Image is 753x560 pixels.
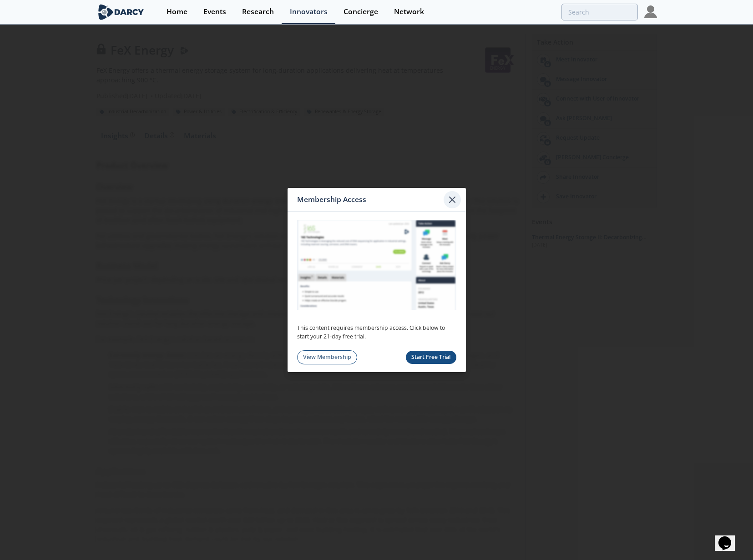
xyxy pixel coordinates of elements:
button: Start Free Trial [406,351,456,364]
div: Network [394,8,424,15]
input: Advanced Search [561,4,638,20]
div: Home [167,8,187,15]
img: logo-wide.svg [96,4,146,20]
a: View Membership [297,350,358,364]
div: Research [242,8,274,15]
img: Membership [297,220,456,310]
div: Membership Access [297,191,444,208]
iframe: chat widget [715,524,744,551]
img: Profile [644,5,657,18]
p: This content requires membership access. Click below to start your 21-day free trial. [297,324,456,341]
div: Concierge [344,8,378,15]
div: Innovators [290,8,328,15]
div: Events [203,8,226,15]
